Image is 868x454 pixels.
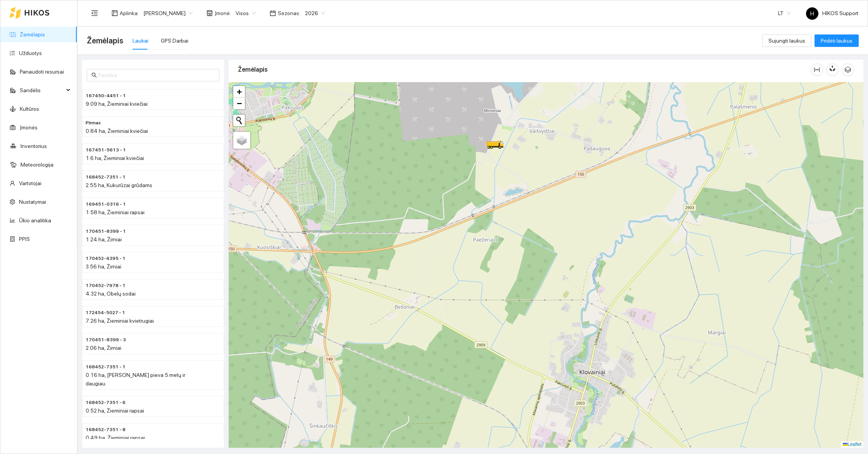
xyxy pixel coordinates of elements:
a: Leaflet [843,442,861,447]
span: 3.56 ha, Žirniai [86,263,121,270]
span: 1.58 ha, Žieminiai rapsai [86,209,145,215]
span: Sujungti laukus [768,36,805,45]
div: GPS Darbai [161,36,188,45]
span: 170452-4395 - 1 [86,255,126,262]
a: Layers [233,132,250,149]
a: Inventorius [21,143,47,149]
button: Initiate a new search [233,115,245,126]
span: PIrmas [86,119,101,127]
button: menu-fold [87,5,102,21]
span: Paulius [143,7,193,19]
span: 167450-4451 - 1 [86,92,126,100]
span: 2026 [305,7,325,19]
span: LT [778,7,790,19]
span: Aplinka : [120,9,139,17]
span: search [91,72,97,78]
span: − [237,98,242,108]
input: Paieška [98,71,215,79]
span: 167451-5613 - 1 [86,146,126,154]
span: 4.32 ha, Obelų sodai [86,291,136,297]
span: Sandėlis [20,83,64,98]
a: Panaudoti resursai [20,69,64,75]
span: Sezonas : [278,9,300,17]
span: 2.06 ha, Žirniai [86,345,121,351]
a: Zoom out [233,98,245,109]
span: 0.16 ha, [PERSON_NAME] pieva 5 metų ir daugiau [86,372,185,387]
a: Nustatymai [19,199,46,205]
span: shop [207,10,213,16]
span: 9.09 ha, Žieminiai kviečiai [86,101,148,107]
span: Visos [236,7,256,19]
span: 1.24 ha, Žirniai [86,236,122,242]
a: Įmonės [20,124,38,131]
span: menu-fold [91,10,98,17]
button: Pridėti laukus [815,34,859,47]
span: 7.26 ha, Žieminiai kvietrugiai [86,318,154,324]
a: Sujungti laukus [762,38,811,44]
span: 1.6 ha, Žieminiai kviečiai [86,155,144,161]
a: Pridėti laukus [815,38,859,44]
span: H [810,7,814,20]
span: 170452-7978 - 1 [86,282,126,289]
span: layout [112,10,118,16]
div: Laukai [133,36,148,45]
span: 168452-7351 - 1 [86,174,126,181]
button: Sujungti laukus [762,34,811,47]
span: 0.49 ha, Žieminiai rapsai [86,435,145,441]
span: Įmonė : [215,9,231,17]
span: calendar [270,10,276,16]
span: 2.55 ha, Kukurūzai grūdams [86,182,152,188]
a: Zoom in [233,86,245,98]
span: Žemėlapis [87,34,123,47]
span: 170451-8399 - 3 [86,336,126,344]
span: 172454-5027 - 1 [86,309,125,316]
span: column-width [811,67,823,73]
a: Ūkio analitika [19,217,51,224]
a: Vartotojai [19,180,41,186]
span: Pridėti laukus [821,36,852,45]
div: Žemėlapis [238,58,811,81]
span: HIKOS Support [806,10,858,16]
a: Užduotys [19,50,42,56]
span: 0.52 ha, Žieminiai rapsai [86,408,144,414]
a: PPIS [19,236,30,242]
span: 169451-0316 - 1 [86,201,126,208]
a: Kultūros [20,106,39,112]
span: 168452-7351 - 8 [86,426,126,433]
span: 168452-7351 - 6 [86,399,126,406]
span: + [237,87,242,96]
span: 0.84 ha, Žieminiai kviečiai [86,128,148,134]
span: 168452-7351 - 1 [86,363,126,371]
a: Meteorologija [21,162,53,168]
span: 170451-8399 - 1 [86,228,126,235]
a: Žemėlapis [20,31,45,38]
button: column-width [811,64,823,76]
